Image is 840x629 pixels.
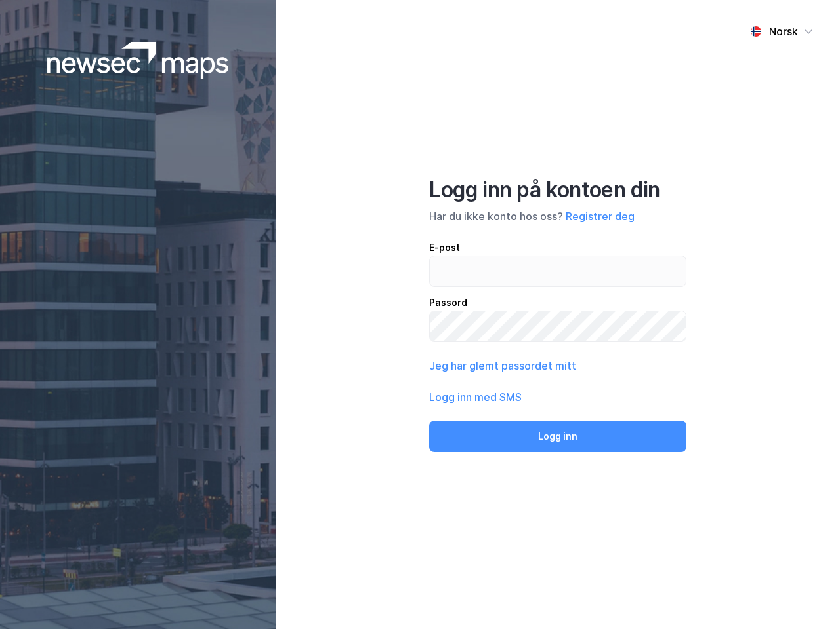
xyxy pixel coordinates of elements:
[429,358,576,373] button: Jeg har glemt passordet mitt
[429,295,686,311] div: Passord
[429,421,686,452] button: Logg inn
[774,566,840,629] iframe: Chat Widget
[566,208,635,224] button: Registrer deg
[429,389,522,405] button: Logg inn med SMS
[429,208,686,224] div: Har du ikke konto hos oss?
[429,240,686,256] div: E-post
[47,42,229,79] img: logoWhite.bf58a803f64e89776f2b079ca2356427.svg
[429,177,686,203] div: Logg inn på kontoen din
[769,24,798,39] div: Norsk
